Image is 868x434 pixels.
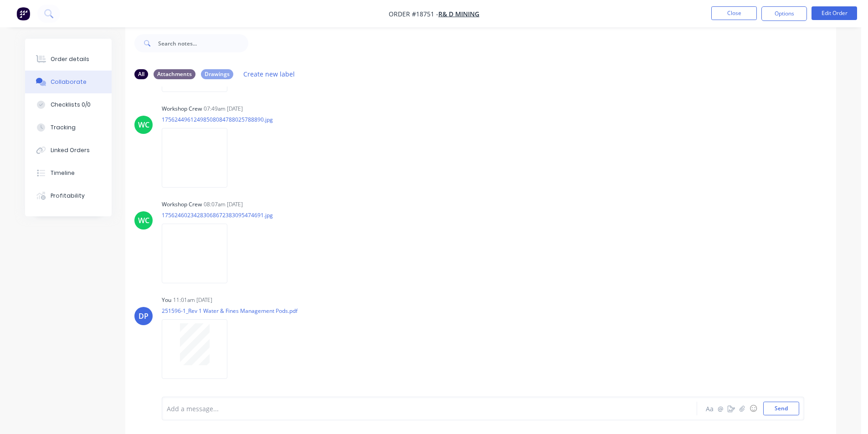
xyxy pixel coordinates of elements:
[25,184,112,207] button: Profitability
[51,123,76,132] div: Tracking
[51,55,89,63] div: Order details
[162,116,273,123] p: 17562449612498508084788025788890.jpg
[138,119,149,130] div: WC
[51,169,75,177] div: Timeline
[204,105,243,113] div: 07:49am [DATE]
[162,296,171,304] div: You
[51,101,91,109] div: Checklists 0/0
[715,403,726,414] button: @
[25,139,112,162] button: Linked Orders
[761,6,807,21] button: Options
[51,192,85,200] div: Profitability
[162,307,298,315] p: 251596-1_Rev 1 Water & Fines Management Pods.pdf
[154,69,195,79] div: Attachments
[134,69,148,79] div: All
[51,146,90,154] div: Linked Orders
[748,403,759,414] button: ☺
[201,69,233,79] div: Drawings
[204,200,243,209] div: 08:07am [DATE]
[763,402,799,415] button: Send
[812,6,857,20] button: Edit Order
[25,93,112,116] button: Checklists 0/0
[25,48,112,71] button: Order details
[25,162,112,184] button: Timeline
[162,211,273,219] p: 17562460234283068672383095474691.jpg
[438,10,479,18] a: R& D Mining
[239,68,300,80] button: Create new label
[51,78,87,86] div: Collaborate
[704,403,715,414] button: Aa
[389,10,438,18] span: Order #18751 -
[25,71,112,93] button: Collaborate
[16,7,30,20] img: Factory
[139,311,149,322] div: DP
[138,215,149,226] div: WC
[25,116,112,139] button: Tracking
[162,200,202,209] div: Workshop Crew
[711,6,757,20] button: Close
[158,34,248,52] input: Search notes...
[162,105,202,113] div: Workshop Crew
[173,296,212,304] div: 11:01am [DATE]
